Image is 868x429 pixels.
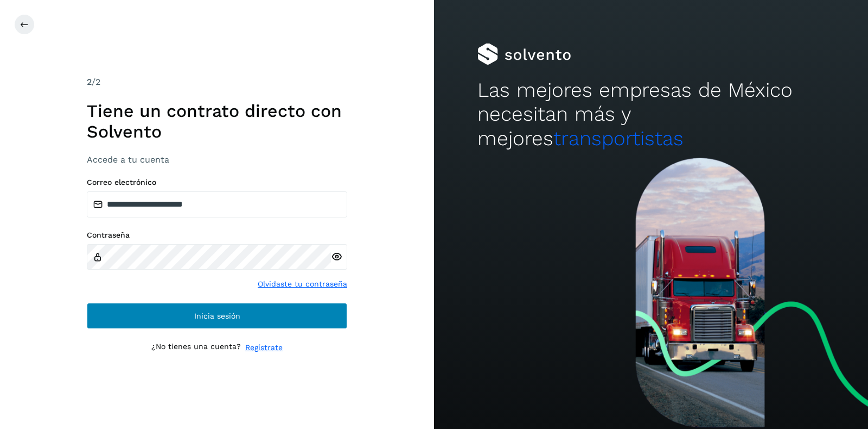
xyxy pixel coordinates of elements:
[151,342,241,353] p: ¿No tienes una cuenta?
[245,342,283,353] a: Regístrate
[87,101,347,142] h1: Tiene un contrato directo con Solvento
[87,76,347,89] div: /2
[553,127,684,150] span: transportistas
[87,77,92,87] span: 2
[258,278,347,290] a: Olvidaste tu contraseña
[87,231,347,240] label: Contraseña
[87,178,347,187] label: Correo electrónico
[477,78,825,151] h2: Las mejores empresas de México necesitan más y mejores
[194,312,240,320] span: Inicia sesión
[87,303,347,329] button: Inicia sesión
[87,154,347,165] h3: Accede a tu cuenta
